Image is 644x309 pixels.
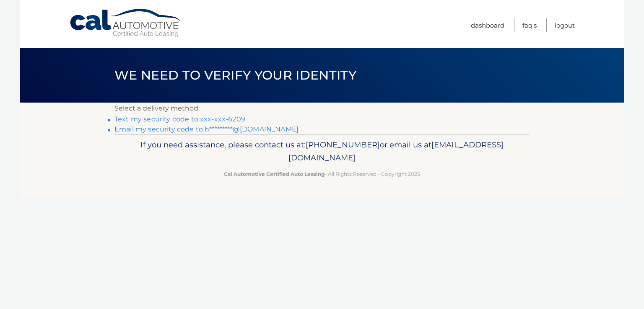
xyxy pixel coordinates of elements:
[120,138,524,165] p: If you need assistance, please contact us at: or email us at
[114,67,356,83] span: We need to verify your identity
[555,18,575,32] a: Logout
[471,18,504,32] a: Dashboard
[224,171,325,177] strong: Cal Automotive Certified Auto Leasing
[522,18,537,32] a: FAQ's
[120,170,524,178] p: - All Rights Reserved - Copyright 2025
[114,103,530,114] p: Select a delivery method:
[114,115,245,123] a: Text my security code to xxx-xxx-6209
[306,140,380,149] span: [PHONE_NUMBER]
[69,8,182,38] a: Cal Automotive
[114,125,299,133] a: Email my security code to h*********@[DOMAIN_NAME]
